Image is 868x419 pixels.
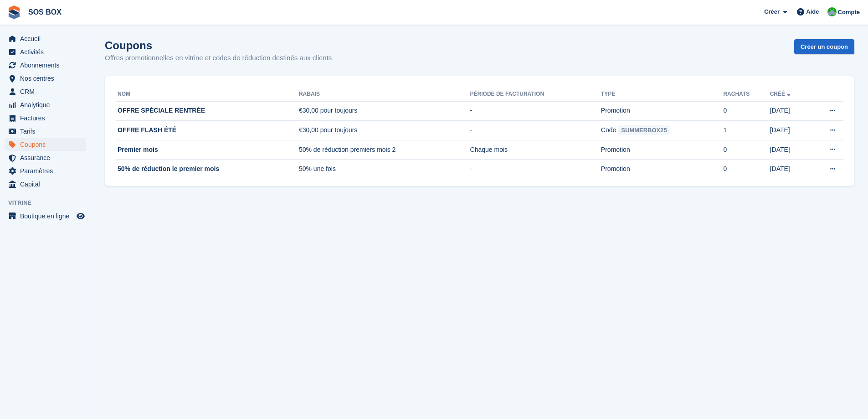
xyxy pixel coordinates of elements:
[5,98,86,111] a: menu
[5,59,86,72] a: menu
[770,160,810,179] td: [DATE]
[20,151,75,164] span: Assurance
[5,125,86,138] a: menu
[20,32,75,45] span: Accueil
[20,165,75,177] span: Paramètres
[470,160,601,179] td: -
[794,39,854,54] a: Créer un coupon
[601,121,724,140] td: Code
[299,121,470,140] td: €30,00 pour toujours
[299,140,470,160] td: 50% de réduction premiers mois 2
[20,46,75,58] span: Activités
[5,46,86,58] a: menu
[20,138,75,151] span: Coupons
[116,140,299,160] td: Premier mois
[299,160,470,179] td: 50% une fois
[116,160,299,179] td: 50% de réduction le premier mois
[5,138,86,151] a: menu
[470,121,601,140] td: -
[470,101,601,121] td: -
[827,7,837,16] img: Fabrice
[8,198,91,207] span: Vitrine
[770,101,810,121] td: [DATE]
[806,7,819,16] span: Aide
[838,8,860,17] span: Compte
[105,53,332,63] p: Offres promotionnelles en vitrine et codes de réduction destinés aux clients
[25,5,65,20] a: SOS BOX
[105,39,332,52] h1: Coupons
[5,165,86,177] a: menu
[723,101,770,121] td: 0
[601,87,724,102] th: Type
[20,178,75,191] span: Capital
[5,112,86,124] a: menu
[116,101,299,121] td: OFFRE SPÉCIALE RENTRÉE
[5,210,86,222] a: menu
[116,87,299,102] th: Nom
[5,72,86,85] a: menu
[5,85,86,98] a: menu
[5,32,86,45] a: menu
[7,5,21,19] img: stora-icon-8386f47178a22dfd0bd8f6a31ec36ba5ce8667c1dd55bd0f319d3a0aa187defe.svg
[20,210,75,222] span: Boutique en ligne
[20,59,75,72] span: Abonnements
[470,87,601,102] th: Période de facturation
[20,98,75,111] span: Analytique
[299,101,470,121] td: €30,00 pour toujours
[601,140,724,160] td: Promotion
[20,72,75,85] span: Nos centres
[723,160,770,179] td: 0
[20,112,75,124] span: Factures
[601,160,724,179] td: Promotion
[723,140,770,160] td: 0
[764,7,780,16] span: Créer
[470,140,601,160] td: Chaque mois
[723,121,770,140] td: 1
[116,121,299,140] td: OFFRE FLASH ÉTÉ
[770,91,792,97] a: Créé
[20,85,75,98] span: CRM
[75,211,86,222] a: Boutique d'aperçu
[601,101,724,121] td: Promotion
[723,87,770,102] th: Rachats
[5,178,86,191] a: menu
[299,87,470,102] th: Rabais
[770,121,810,140] td: [DATE]
[770,140,810,160] td: [DATE]
[20,125,75,138] span: Tarifs
[618,125,670,135] span: SUMMERBOX25
[5,151,86,164] a: menu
